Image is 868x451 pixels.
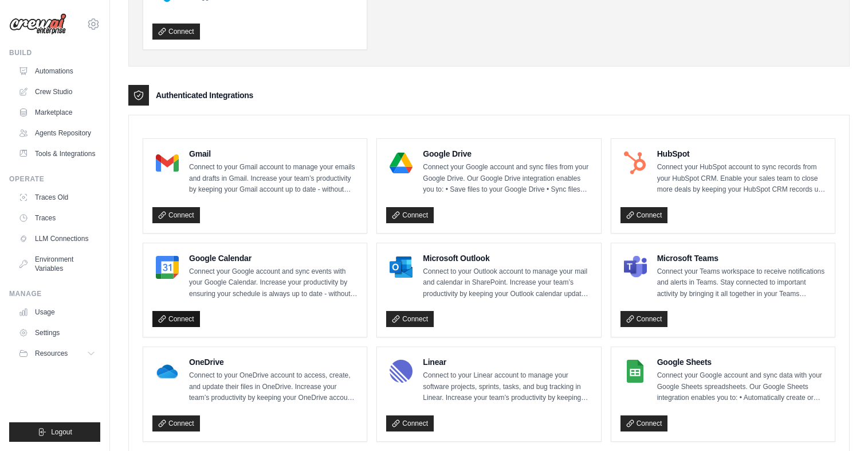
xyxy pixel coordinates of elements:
a: Connect [386,415,434,431]
a: Connect [152,415,200,431]
span: Resources [35,349,68,358]
img: Microsoft Outlook Logo [390,256,413,279]
a: Connect [152,207,200,223]
p: Connect to your OneDrive account to access, create, and update their files in OneDrive. Increase ... [189,370,358,404]
span: Logout [51,427,72,437]
h4: OneDrive [189,356,358,368]
a: Crew Studio [14,83,100,101]
a: Settings [14,324,100,342]
img: HubSpot Logo [624,151,647,174]
button: Resources [14,344,100,363]
img: Microsoft Teams Logo [624,256,647,279]
h4: Gmail [189,148,358,160]
div: Widget de chat [811,396,868,451]
a: Connect [152,24,200,40]
a: Connect [386,311,434,327]
iframe: Chat Widget [811,396,868,451]
h4: Linear [423,356,591,368]
button: Logout [9,422,100,442]
img: Google Sheets Logo [624,360,647,383]
a: Agents Repository [14,124,100,142]
h4: Microsoft Teams [657,252,826,264]
p: Connect to your Outlook account to manage your mail and calendar in SharePoint. Increase your tea... [423,266,591,300]
p: Connect your Google account and sync events with your Google Calendar. Increase your productivity... [189,266,358,300]
p: Connect to your Gmail account to manage your emails and drafts in Gmail. Increase your team’s pro... [189,162,358,196]
h4: Google Drive [423,148,591,160]
a: Connect [620,415,668,431]
p: Connect to your Linear account to manage your software projects, sprints, tasks, and bug tracking... [423,370,591,404]
a: Connect [620,311,668,327]
p: Connect your Teams workspace to receive notifications and alerts in Teams. Stay connected to impo... [657,266,826,300]
a: Connect [386,207,434,223]
a: Traces Old [14,188,100,207]
p: Connect your HubSpot account to sync records from your HubSpot CRM. Enable your sales team to clo... [657,162,826,196]
h3: Authenticated Integrations [156,90,253,101]
a: Automations [14,62,100,80]
a: Environment Variables [14,250,100,278]
a: Traces [14,209,100,227]
p: Connect your Google account and sync data with your Google Sheets spreadsheets. Our Google Sheets... [657,370,826,404]
a: Connect [620,207,668,223]
h4: Google Calendar [189,252,358,264]
a: Connect [152,311,200,327]
div: Manage [9,289,100,298]
a: Marketplace [14,103,100,122]
img: OneDrive Logo [156,360,179,383]
div: Build [9,48,100,57]
a: Usage [14,303,100,321]
a: Tools & Integrations [14,145,100,163]
img: Google Calendar Logo [156,256,179,279]
h4: HubSpot [657,148,826,160]
img: Google Drive Logo [390,151,413,174]
div: Operate [9,174,100,184]
img: Gmail Logo [156,151,179,174]
p: Connect your Google account and sync files from your Google Drive. Our Google Drive integration e... [423,162,591,196]
img: Linear Logo [390,360,413,383]
img: Logo [9,13,66,35]
h4: Google Sheets [657,356,826,368]
a: LLM Connections [14,230,100,248]
h4: Microsoft Outlook [423,252,591,264]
